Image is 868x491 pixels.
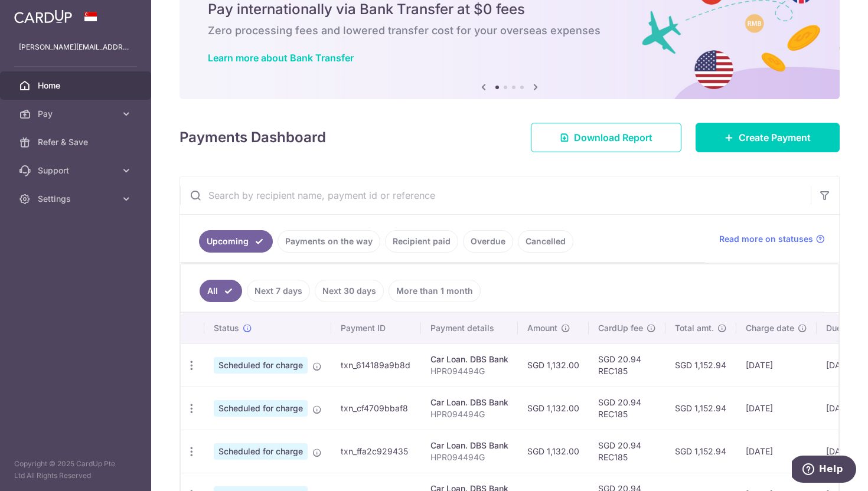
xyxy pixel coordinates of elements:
[518,230,573,253] a: Cancelled
[665,343,736,387] td: SGD 1,152.94
[719,233,825,245] a: Read more on statuses
[527,322,557,334] span: Amount
[315,280,384,302] a: Next 30 days
[208,52,354,64] a: Learn more about Bank Transfer
[736,387,817,430] td: [DATE]
[665,430,736,473] td: SGD 1,152.94
[675,322,714,334] span: Total amt.
[826,322,862,334] span: Due date
[331,387,421,430] td: txn_cf4709bbaf8
[719,233,813,245] span: Read more on statuses
[589,387,665,430] td: SGD 20.94 REC185
[38,193,116,205] span: Settings
[598,322,643,334] span: CardUp fee
[208,24,811,38] h6: Zero processing fees and lowered transfer cost for your overseas expenses
[421,313,518,343] th: Payment details
[746,322,794,334] span: Charge date
[38,108,116,120] span: Pay
[19,41,132,53] p: [PERSON_NAME][EMAIL_ADDRESS][DOMAIN_NAME]
[214,443,308,460] span: Scheduled for charge
[736,430,817,473] td: [DATE]
[214,357,308,374] span: Scheduled for charge
[430,397,508,408] div: Car Loan. DBS Bank
[214,322,239,334] span: Status
[38,136,116,148] span: Refer & Save
[430,451,508,463] p: HPR094494G
[200,280,242,302] a: All
[38,165,116,176] span: Support
[331,313,421,343] th: Payment ID
[518,387,589,430] td: SGD 1,132.00
[463,230,513,253] a: Overdue
[214,400,308,417] span: Scheduled for charge
[696,123,840,152] a: Create Payment
[430,440,508,451] div: Car Loan. DBS Bank
[430,353,508,365] div: Car Loan. DBS Bank
[665,387,736,430] td: SGD 1,152.94
[736,343,817,387] td: [DATE]
[589,343,665,387] td: SGD 20.94 REC185
[430,365,508,377] p: HPR094494G
[247,280,310,302] a: Next 7 days
[331,430,421,473] td: txn_ffa2c929435
[430,408,508,420] p: HPR094494G
[331,343,421,387] td: txn_614189a9b8d
[792,456,856,485] iframe: Opens a widget where you can find more information
[574,130,652,145] span: Download Report
[180,176,811,214] input: Search by recipient name, payment id or reference
[389,280,481,302] a: More than 1 month
[589,430,665,473] td: SGD 20.94 REC185
[531,123,681,152] a: Download Report
[199,230,273,253] a: Upcoming
[38,80,116,91] span: Home
[518,343,589,387] td: SGD 1,132.00
[278,230,380,253] a: Payments on the way
[14,9,72,24] img: CardUp
[739,130,811,145] span: Create Payment
[385,230,458,253] a: Recipient paid
[518,430,589,473] td: SGD 1,132.00
[180,127,326,148] h4: Payments Dashboard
